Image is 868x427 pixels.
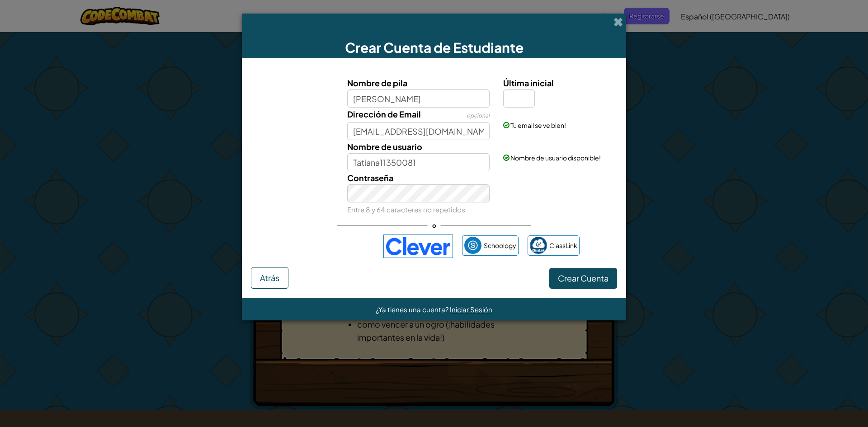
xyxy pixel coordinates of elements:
img: clever-logo-blue.png [383,235,453,258]
img: schoology.png [464,237,481,254]
span: ¿Ya tienes una cuenta? [376,305,450,314]
span: Nombre de usuario [347,141,422,152]
span: o [428,219,441,232]
img: classlink-logo-small.png [530,237,547,254]
iframe: Botón de Acceder con Google [284,236,379,256]
span: Contraseña [347,173,393,183]
span: opcional [467,112,490,119]
span: Dirección de Email [347,109,421,119]
button: Atrás [251,267,288,289]
small: Entre 8 y 64 caracteres no repetidos [347,205,465,214]
span: ClassLink [549,239,577,252]
span: Schoology [484,239,516,252]
span: Nombre de pila [347,78,407,88]
span: Última inicial [503,78,554,88]
a: Iniciar Sesión [450,305,492,314]
span: Atrás [260,272,279,283]
span: Nombre de usuario disponible! [510,154,601,162]
span: Crear Cuenta [558,273,609,283]
span: Crear Cuenta de Estudiante [345,39,524,56]
button: Crear Cuenta [549,268,617,289]
span: Tu email se ve bien! [510,121,566,129]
